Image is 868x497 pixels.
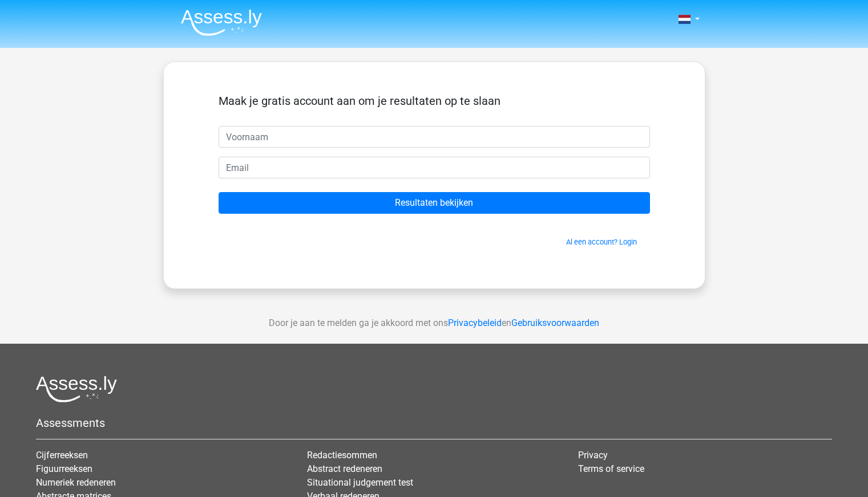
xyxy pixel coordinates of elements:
a: Numeriek redeneren [36,477,116,488]
a: Terms of service [578,463,644,474]
a: Privacybeleid [448,317,502,328]
h5: Maak je gratis account aan om je resultaten op te slaan [219,94,650,108]
img: Assessly [181,9,262,36]
a: Situational judgement test [307,477,413,488]
img: Assessly logo [36,376,117,402]
a: Redactiesommen [307,450,377,461]
a: Abstract redeneren [307,463,382,474]
a: Gebruiksvoorwaarden [511,317,599,328]
h5: Assessments [36,416,832,430]
input: Resultaten bekijken [219,192,650,214]
a: Figuurreeksen [36,463,92,474]
input: Voornaam [219,126,650,148]
a: Al een account? Login [566,238,637,246]
a: Privacy [578,450,608,461]
input: Email [219,157,650,178]
a: Cijferreeksen [36,450,88,461]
